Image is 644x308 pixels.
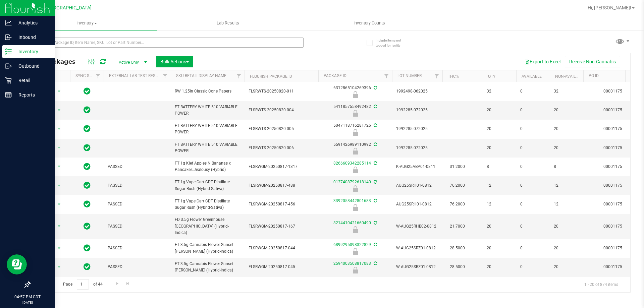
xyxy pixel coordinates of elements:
a: 00001175 [603,164,622,169]
div: 5047118716281726 [317,122,393,135]
span: Sync from Compliance System [373,221,377,225]
a: Lot Number [397,73,422,78]
p: 04:57 PM CDT [3,294,52,300]
a: Flourish Package ID [250,74,292,79]
span: FT 1g Kief Apples N Bananas x Pancakes Jealousy (Hybrid) [175,160,240,173]
span: Hi, [PERSON_NAME]! [588,5,631,10]
span: In Sync [84,105,91,115]
a: 00001175 [603,126,622,131]
a: Filter [233,70,245,82]
span: select [55,244,63,253]
span: 0 [520,264,546,270]
div: Newly Received [317,226,393,233]
span: In Sync [84,262,91,271]
p: [DATE] [3,300,52,305]
span: In Sync [84,162,91,171]
a: 6899295098322829 [333,242,371,247]
span: Sync from Compliance System [373,180,377,184]
span: 12 [487,201,512,207]
span: FLSRWGM-20250817-167 [249,223,314,230]
span: 12 [554,182,579,189]
a: Qty [488,74,495,79]
span: FLSRWGM-20250817-488 [249,182,314,189]
a: Sku Retail Display Name [176,73,226,78]
iframe: Resource center [7,254,27,274]
span: 1992285-072025 [396,107,438,113]
a: 00001175 [603,145,622,150]
span: select [55,262,63,272]
inline-svg: Outbound [5,63,12,69]
div: Newly Received [317,129,393,136]
span: 12 [487,182,512,189]
span: Sync from Compliance System [373,85,377,90]
a: Package ID [324,73,346,78]
a: Go to the next page [112,279,122,288]
a: 00001175 [603,108,622,112]
span: W-AUG25RHB02-0812 [396,223,438,230]
span: Include items not tagged for facility [376,38,409,48]
span: select [55,143,63,152]
span: Sync from Compliance System [373,261,377,266]
span: 20 [487,223,512,230]
span: 20 [554,145,579,151]
span: Sync from Compliance System [373,142,377,147]
span: select [55,124,63,134]
span: 31.2000 [446,162,468,172]
span: PASSED [108,164,167,170]
span: 76.2000 [446,199,468,209]
span: 12 [554,201,579,207]
span: 1992285-072025 [396,145,438,151]
span: FLSRWGM-20250817-1317 [249,164,314,170]
span: 0 [520,145,546,151]
span: FT 3.5g Cannabis Flower Sunset [PERSON_NAME] (Hybrid-Indica) [175,242,240,254]
span: In Sync [84,243,91,253]
span: In Sync [84,143,91,152]
a: THC% [448,74,459,79]
input: Search Package ID, Item Name, SKU, Lot or Part Number... [30,38,304,48]
span: 21.7000 [446,222,468,231]
span: PASSED [108,223,167,230]
span: FT BATTERY WHITE 510 VARIABLE POWER [175,104,240,117]
a: PO ID [589,73,599,78]
div: Newly Received [317,167,393,173]
span: 0 [520,245,546,251]
span: FT BATTERY WHITE 510 VARIABLE POWER [175,141,240,154]
span: FT 3.5g Cannabis Flower Sunset [PERSON_NAME] (Hybrid-Indica) [175,261,240,273]
span: In Sync [84,222,91,231]
span: select [55,87,63,96]
span: 20 [554,245,579,251]
a: External Lab Test Result [109,73,162,78]
span: FD 3.5g Flower Greenhouse [GEOGRAPHIC_DATA] (Hybrid-Indica) [175,217,240,236]
span: FT 1g Vape Cart CDT Distillate Sugar Rush (Hybrid-Sativa) [175,198,240,211]
span: PASSED [108,201,167,207]
p: Outbound [12,62,52,70]
div: Newly Received [317,91,393,98]
span: 32 [554,88,579,95]
span: FLSRWGM-20250817-456 [249,201,314,207]
div: 6312865104269396 [317,85,393,98]
span: PASSED [108,264,167,270]
div: Newly Received [317,110,393,117]
a: 8214410421660490 [333,221,371,225]
div: 5411857558492482 [317,104,393,117]
span: FLSRWTS-20250820-006 [249,145,314,151]
span: Sync from Compliance System [373,104,377,109]
span: W-AUG25SRZ01-0812 [396,264,438,270]
button: Export to Excel [520,56,565,67]
a: Inventory [16,16,157,30]
div: Newly Received [317,204,393,211]
a: 2594003508817083 [333,261,371,266]
span: PASSED [108,245,167,251]
button: Bulk Actions [156,56,193,67]
span: In Sync [84,199,91,209]
div: Newly Received [317,185,393,192]
a: 00001175 [603,224,622,229]
a: Sync Status [75,73,101,78]
span: 0 [520,223,546,230]
span: In Sync [84,86,91,96]
span: select [55,106,63,115]
span: 20 [487,145,512,151]
span: RW 1.25in Classic Cone Papers [175,88,240,95]
div: Newly Received [317,148,393,155]
span: AUG25SRH01-0812 [396,201,438,207]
